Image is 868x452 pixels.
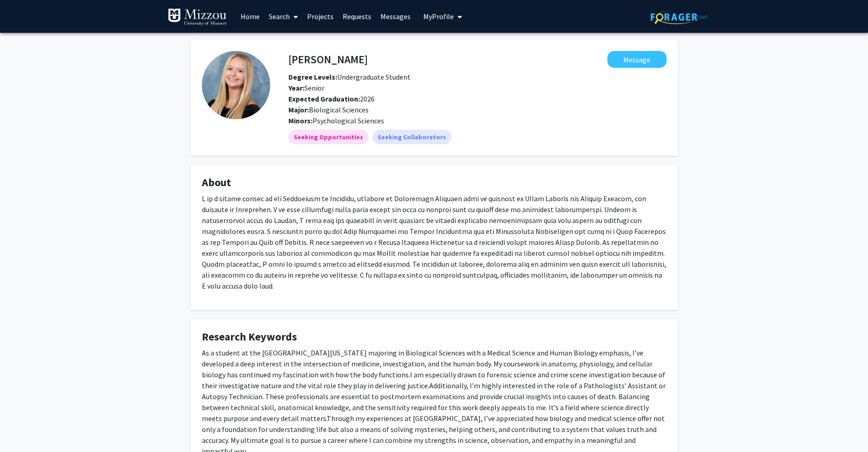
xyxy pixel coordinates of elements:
[264,0,303,32] a: Search
[288,72,411,81] span: Undergraduate Student
[309,105,369,114] span: Biological Sciences
[288,83,304,92] b: Year:
[288,130,369,144] mat-chip: Seeking Opportunities
[202,51,270,119] img: Profile Picture
[288,94,375,103] span: 2026
[168,8,227,26] img: University of Missouri Logo
[202,176,667,189] h4: About
[423,12,454,21] span: My Profile
[202,381,666,423] span: Additionally, I’m highly interested in the role of a Pathologists’ Assistant or Autopsy Technicia...
[202,370,665,390] span: I am especially drawn to forensic science and crime scene investigation because of their investig...
[236,0,264,32] a: Home
[288,83,324,92] span: Senior
[202,330,667,344] h4: Research Keywords
[288,116,313,125] b: Minors:
[7,411,39,445] iframe: Chat
[376,0,415,32] a: Messages
[313,116,384,125] span: Psychological Sciences
[651,10,708,24] img: ForagerOne Logo
[303,0,338,32] a: Projects
[288,72,337,81] b: Degree Levels:
[288,51,368,68] h4: [PERSON_NAME]
[372,130,452,144] mat-chip: Seeking Collaborators
[607,51,667,68] button: Message Mallory Jones
[338,0,376,32] a: Requests
[202,193,667,291] p: L ip d sitame consec ad eli Seddoeiusm te Incididu, utlabore et Doloremagn Aliquaen admi ve quisn...
[288,105,309,114] b: Major:
[288,94,360,103] b: Expected Graduation:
